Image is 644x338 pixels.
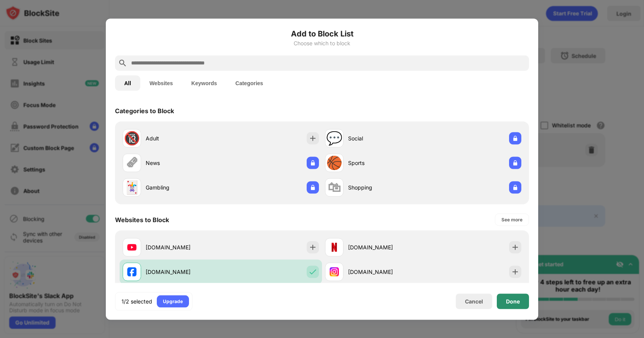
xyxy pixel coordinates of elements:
[115,28,529,39] h6: Add to Block List
[326,155,342,171] div: 🏀
[122,297,152,305] div: 1/2 selected
[146,268,221,276] div: [DOMAIN_NAME]
[127,267,136,276] img: favicons
[163,297,183,305] div: Upgrade
[465,298,483,305] div: Cancel
[328,180,341,195] div: 🛍
[115,40,529,46] div: Choose which to block
[146,183,221,191] div: Gambling
[124,180,140,195] div: 🃏
[124,130,140,146] div: 🔞
[146,243,221,251] div: [DOMAIN_NAME]
[118,58,127,68] img: search.svg
[140,75,182,91] button: Websites
[326,130,342,146] div: 💬
[330,242,339,252] img: favicons
[226,75,272,91] button: Categories
[348,183,423,191] div: Shopping
[146,134,221,142] div: Adult
[127,242,136,252] img: favicons
[348,159,423,167] div: Sports
[506,298,520,304] div: Done
[330,267,339,276] img: favicons
[125,155,138,171] div: 🗞
[348,268,423,276] div: [DOMAIN_NAME]
[146,159,221,167] div: News
[348,243,423,251] div: [DOMAIN_NAME]
[348,134,423,142] div: Social
[501,216,522,223] div: See more
[182,75,226,91] button: Keywords
[115,216,169,223] div: Websites to Block
[115,107,174,114] div: Categories to Block
[115,75,140,91] button: All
